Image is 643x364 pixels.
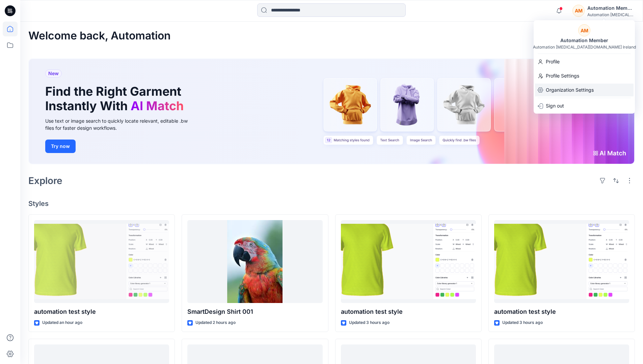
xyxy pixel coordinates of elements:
[587,4,635,12] div: Automation Member
[42,319,82,326] p: Updated an hour ago
[546,99,564,112] p: Sign out
[28,200,635,208] h4: Styles
[28,175,62,186] h2: Explore
[534,55,635,68] a: Profile
[494,220,629,303] a: automation test style
[546,55,560,68] p: Profile
[45,117,197,131] div: Use text or image search to quickly locate relevant, editable .bw files for faster design workflows.
[587,12,635,17] div: Automation [MEDICAL_DATA]...
[45,84,187,113] h1: Find the Right Garment Instantly With
[533,44,636,50] div: Automation [MEDICAL_DATA][DOMAIN_NAME] Ireland
[131,98,184,113] span: AI Match
[187,220,322,303] a: SmartDesign Shirt 001
[494,307,629,316] p: automation test style
[534,69,635,82] a: Profile Settings
[546,84,594,96] p: Organization Settings
[556,36,612,44] div: Automation Member
[28,30,171,42] h2: Welcome back, Automation
[341,307,476,316] p: automation test style
[534,84,635,96] a: Organization Settings
[195,319,236,326] p: Updated 2 hours ago
[341,220,476,303] a: automation test style
[578,24,590,36] div: AM
[34,220,169,303] a: automation test style
[546,69,579,82] p: Profile Settings
[502,319,543,326] p: Updated 3 hours ago
[48,69,59,78] span: New
[45,140,76,153] button: Try now
[34,307,169,316] p: automation test style
[349,319,390,326] p: Updated 3 hours ago
[572,5,585,17] div: AM
[187,307,322,316] p: SmartDesign Shirt 001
